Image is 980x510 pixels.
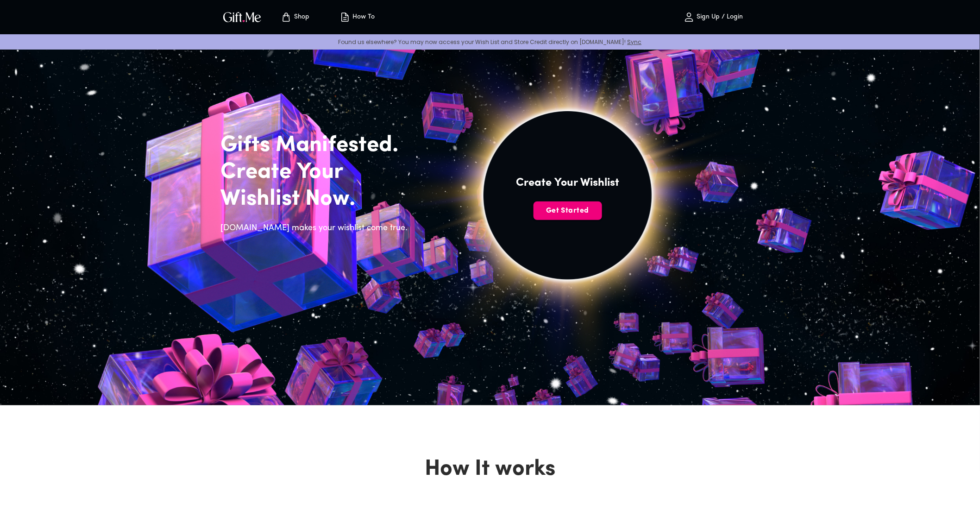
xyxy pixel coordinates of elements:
[220,159,413,186] h2: Create Your
[339,12,351,23] img: how-to.svg
[220,132,413,159] h2: Gifts Manifested.
[220,12,264,23] button: GiftMe Logo
[667,2,760,32] button: Sign Up / Login
[516,176,619,190] h4: Create Your Wishlist
[628,38,642,46] a: Sync
[220,456,760,483] h2: How It works
[359,8,776,403] img: hero_sun.png
[7,38,973,46] p: Found us elsewhere? You may now access your Wish List and Store Credit directly on [DOMAIN_NAME]!
[351,13,375,21] p: How To
[695,13,743,21] p: Sign Up / Login
[292,13,309,21] p: Shop
[332,2,383,32] button: How To
[270,2,320,32] button: Store page
[221,10,263,24] img: GiftMe Logo
[534,201,602,220] button: Get Started
[534,206,602,216] span: Get Started
[220,222,413,235] h6: [DOMAIN_NAME] makes your wishlist come true.
[220,186,413,213] h2: Wishlist Now.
